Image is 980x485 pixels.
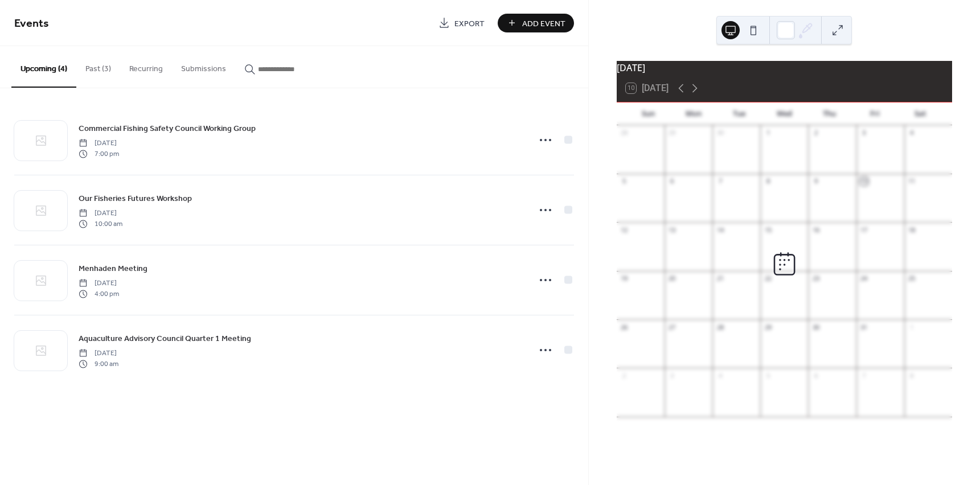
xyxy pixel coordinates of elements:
div: Sat [897,102,943,125]
a: Aquaculture Advisory Council Quarter 1 Meeting [79,332,251,345]
div: 21 [716,274,724,283]
div: 31 [860,323,868,331]
div: 6 [668,177,676,186]
div: 30 [716,129,724,137]
div: 24 [860,274,868,283]
a: Our Fisheries Futures Workshop [79,192,192,205]
div: [DATE] [617,61,952,75]
div: 4 [716,371,724,380]
div: 29 [668,129,676,137]
div: 3 [860,129,868,137]
div: 22 [764,274,772,283]
div: 27 [668,323,676,331]
div: 11 [908,177,916,186]
div: 1 [764,129,772,137]
div: 6 [811,371,820,380]
span: Menhaden Meeting [79,263,147,275]
div: 7 [716,177,724,186]
span: 4:00 pm [79,289,119,299]
span: [DATE] [79,208,122,219]
span: Add Event [522,18,565,30]
span: [DATE] [79,278,119,289]
span: Commercial Fishing Safety Council Working Group [79,123,256,135]
div: 1 [908,323,916,331]
div: 4 [908,129,916,137]
div: 28 [620,129,629,137]
a: Commercial Fishing Safety Council Working Group [79,122,256,135]
div: 26 [620,323,629,331]
div: 14 [716,225,724,234]
span: [DATE] [79,348,118,359]
div: Sun [626,102,671,125]
div: 19 [620,274,629,283]
button: Recurring [120,46,172,87]
div: 8 [764,177,772,186]
span: [DATE] [79,138,119,149]
span: 10:00 am [79,219,122,229]
div: 12 [620,225,629,234]
div: 10 [860,177,868,186]
div: 25 [908,274,916,283]
div: Mon [671,102,716,125]
div: 28 [716,323,724,331]
div: 30 [811,323,820,331]
div: 8 [908,371,916,380]
div: 17 [860,225,868,234]
div: 3 [668,371,676,380]
a: Export [430,14,493,32]
div: 18 [908,225,916,234]
div: 23 [811,274,820,283]
div: 9 [811,177,820,186]
div: Fri [852,102,898,125]
button: Upcoming (4) [11,46,76,88]
button: Past (3) [76,46,120,87]
div: 15 [764,225,772,234]
button: Add Event [498,14,574,32]
div: 20 [668,274,676,283]
span: Events [14,13,49,35]
div: Thu [807,102,852,125]
div: 5 [764,371,772,380]
div: Tue [716,102,762,125]
span: Export [454,18,485,30]
span: Our Fisheries Futures Workshop [79,193,192,205]
div: 5 [620,177,629,186]
div: Wed [761,102,807,125]
span: Aquaculture Advisory Council Quarter 1 Meeting [79,333,251,345]
a: Menhaden Meeting [79,262,147,275]
div: 2 [811,129,820,137]
div: 16 [811,225,820,234]
div: 13 [668,225,676,234]
span: 9:00 am [79,359,118,369]
div: 2 [620,371,629,380]
span: 7:00 pm [79,149,119,159]
div: 7 [860,371,868,380]
button: Submissions [172,46,235,87]
div: 29 [764,323,772,331]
